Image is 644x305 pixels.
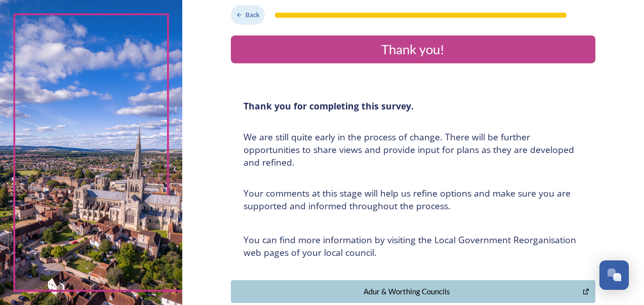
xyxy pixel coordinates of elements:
[244,187,583,212] h4: Your comments at this stage will help us refine options and make sure you are supported and infor...
[246,10,260,20] span: Back
[244,234,583,259] h4: You can find more information by visiting the Local Government Reorganisation web pages of your l...
[236,286,578,297] div: Adur & Worthing Councils
[235,40,591,59] div: Thank you!
[244,100,414,112] strong: Thank you for completing this survey.
[599,260,629,290] button: Open Chat
[244,131,583,169] h4: We are still quite early in the process of change. There will be further opportunities to share v...
[231,280,595,303] button: Adur & Worthing Councils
